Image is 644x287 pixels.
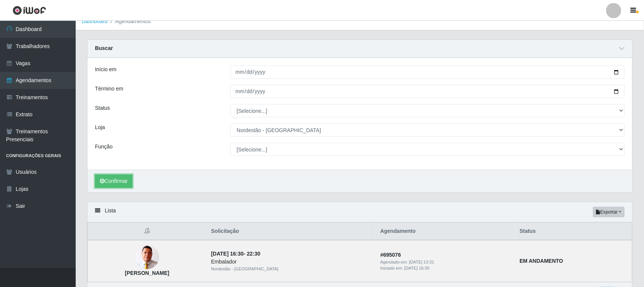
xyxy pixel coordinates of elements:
[95,45,113,51] strong: Buscar
[95,175,132,188] button: Confirmar
[211,251,260,257] strong: -
[108,17,151,25] li: Agendamentos
[95,143,113,151] label: Função
[376,223,515,240] th: Agendamento
[380,252,401,258] strong: # 695076
[593,207,625,217] button: Exportar
[95,66,117,73] label: Início em
[95,104,110,112] label: Status
[135,245,159,270] img: Erik Amancio Da Silva
[520,258,563,264] strong: EM ANDAMENTO
[409,260,434,264] time: [DATE] 13:31
[76,13,644,30] nav: breadcrumb
[207,223,376,240] th: Solicitação
[95,85,123,93] label: Término em
[211,266,371,272] div: Nordestão - [GEOGRAPHIC_DATA]
[380,259,510,265] div: Agendado em:
[12,6,46,15] img: CoreUI Logo
[247,251,261,257] time: 22:30
[211,258,371,266] div: Embalador
[95,123,105,131] label: Loja
[230,66,625,79] input: 00/00/0000
[380,265,510,271] div: Iniciado em:
[125,270,169,276] strong: [PERSON_NAME]
[515,223,632,240] th: Status
[87,202,632,222] div: Lista
[230,85,625,98] input: 00/00/0000
[82,18,108,24] a: Dashboard
[211,251,244,257] time: [DATE] 16:30
[404,266,429,270] time: [DATE] 16:30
